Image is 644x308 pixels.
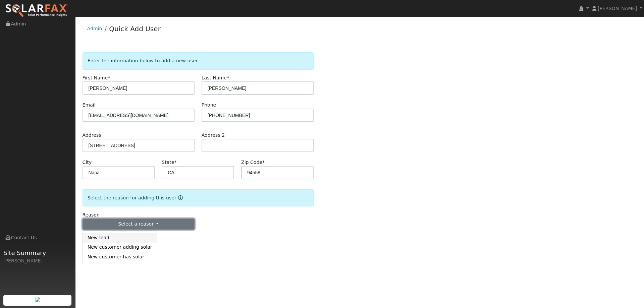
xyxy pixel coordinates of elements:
[227,75,229,80] span: Required
[202,132,225,139] label: Address 2
[83,102,96,109] label: Email
[176,195,183,200] a: Reason for new user
[241,159,265,166] label: Zip Code
[598,6,637,11] span: [PERSON_NAME]
[202,74,229,81] label: Last Name
[83,132,101,139] label: Address
[83,159,92,166] label: City
[83,252,157,261] a: New customer has solar
[83,233,157,243] a: New lead
[109,25,161,33] a: Quick Add User
[3,257,72,264] div: [PERSON_NAME]
[83,243,157,252] a: New customer adding solar
[83,219,195,230] button: Select a reason
[5,4,68,18] img: SolarFax
[83,74,110,81] label: First Name
[35,297,40,302] img: retrieve
[202,102,216,109] label: Phone
[262,160,265,165] span: Required
[108,75,110,80] span: Required
[87,26,102,31] a: Admin
[83,52,314,69] div: Enter the information below to add a new user
[3,248,72,257] span: Site Summary
[83,189,314,206] div: Select the reason for adding this user
[162,159,176,166] label: State
[83,211,100,219] label: Reason
[174,160,177,165] span: Required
